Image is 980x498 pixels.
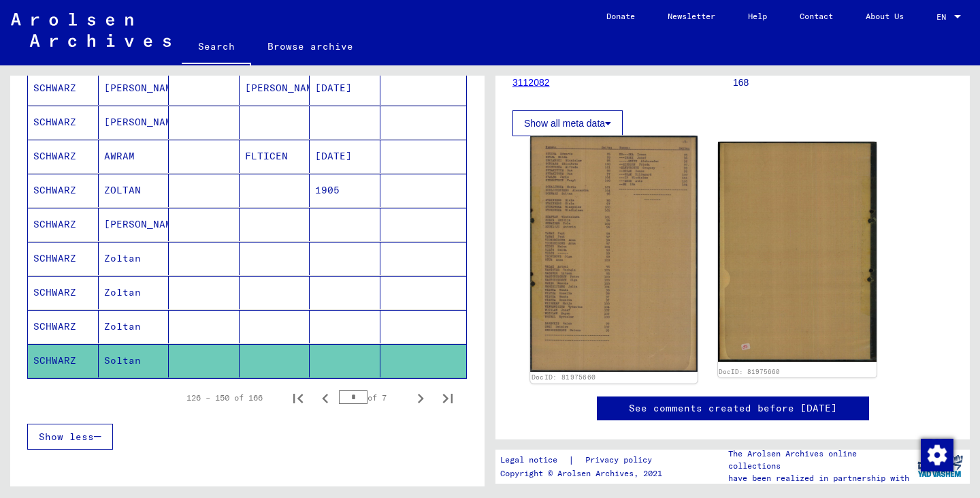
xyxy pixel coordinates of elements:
div: 126 – 150 of 166 [186,392,263,404]
img: 002.jpg [718,142,877,361]
a: 3112082 [512,77,550,88]
mat-cell: [PERSON_NAME] [99,72,169,105]
button: Show all meta data [512,110,623,136]
img: yv_logo.png [915,449,966,483]
mat-cell: SCHWARZ [28,276,99,309]
div: Change consent [920,438,953,471]
mat-cell: [PERSON_NAME] [240,72,310,105]
a: Search [182,30,251,65]
span: EN [936,12,951,22]
p: have been realized in partnership with [728,472,911,484]
button: Last page [434,384,461,411]
button: Show less [27,424,113,450]
mat-cell: Zoltan [99,242,169,275]
a: Browse archive [251,30,370,63]
p: 168 [733,76,953,90]
img: Arolsen_neg.svg [11,13,171,47]
div: | [500,453,668,467]
mat-cell: FLTICEN [240,140,310,173]
mat-cell: Soltan [99,344,169,377]
mat-cell: AWRAM [99,140,169,173]
mat-cell: SCHWARZ [28,208,99,241]
mat-cell: Zoltan [99,276,169,309]
mat-cell: SCHWARZ [28,344,99,377]
img: Change consent [921,439,953,471]
mat-cell: SCHWARZ [28,72,99,105]
p: The Arolsen Archives online collections [728,448,911,472]
mat-cell: ZOLTAN [99,174,169,207]
mat-cell: [DATE] [310,140,380,173]
button: Next page [407,384,434,411]
mat-cell: [DATE] [310,72,380,105]
mat-cell: SCHWARZ [28,242,99,275]
p: Copyright © Arolsen Archives, 2021 [500,467,668,480]
mat-cell: [PERSON_NAME] [99,208,169,241]
a: Privacy policy [574,453,668,467]
button: Previous page [312,384,339,411]
img: 001.jpg [530,136,697,372]
mat-cell: SCHWARZ [28,106,99,139]
button: First page [284,384,312,411]
a: DocID: 81975660 [532,373,596,382]
mat-cell: [PERSON_NAME] [99,106,169,139]
a: Legal notice [500,453,568,467]
mat-cell: SCHWARZ [28,310,99,343]
a: DocID: 81975660 [719,368,780,375]
mat-cell: Zoltan [99,310,169,343]
mat-cell: 1905 [310,174,380,207]
div: of 7 [339,391,407,404]
a: See comments created before [DATE] [629,401,837,416]
mat-cell: SCHWARZ [28,140,99,173]
mat-cell: SCHWARZ [28,174,99,207]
